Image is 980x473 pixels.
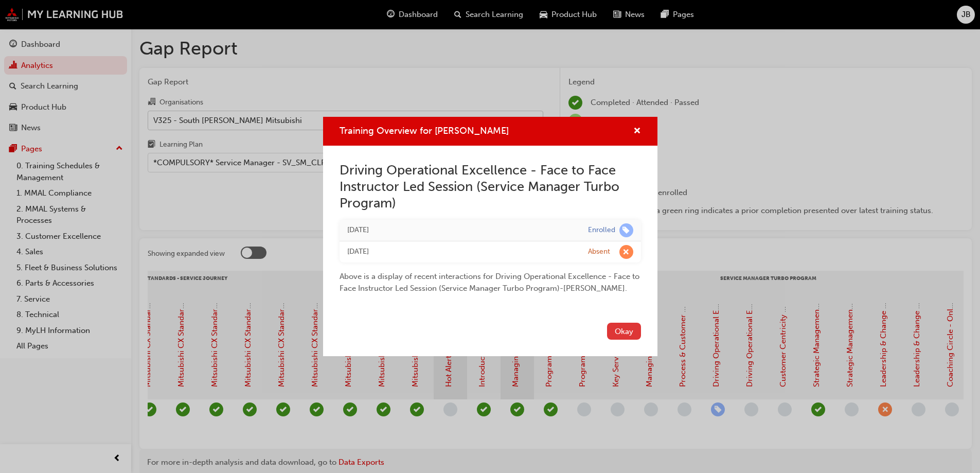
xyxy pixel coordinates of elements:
div: Absent [588,247,610,257]
h2: Driving Operational Excellence - Face to Face Instructor Led Session (Service Manager Turbo Program) [340,162,641,212]
span: cross-icon [633,127,641,136]
div: Enrolled [588,225,615,235]
div: Above is a display of recent interactions for Driving Operational Excellence - Face to Face Instr... [340,262,641,294]
div: Training Overview for GEORGE MARKOPOULOS [323,117,657,356]
span: learningRecordVerb_ABSENT-icon [619,245,633,259]
button: Okay [607,323,641,340]
div: Fri Aug 22 2025 15:12:38 GMT+1000 (Australian Eastern Standard Time) [347,224,573,236]
div: Thu Jul 17 2025 09:00:00 GMT+1000 (Australian Eastern Standard Time) [347,246,573,258]
span: learningRecordVerb_ENROLL-icon [619,223,633,237]
button: cross-icon [633,125,641,138]
span: Training Overview for [PERSON_NAME] [340,125,509,136]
